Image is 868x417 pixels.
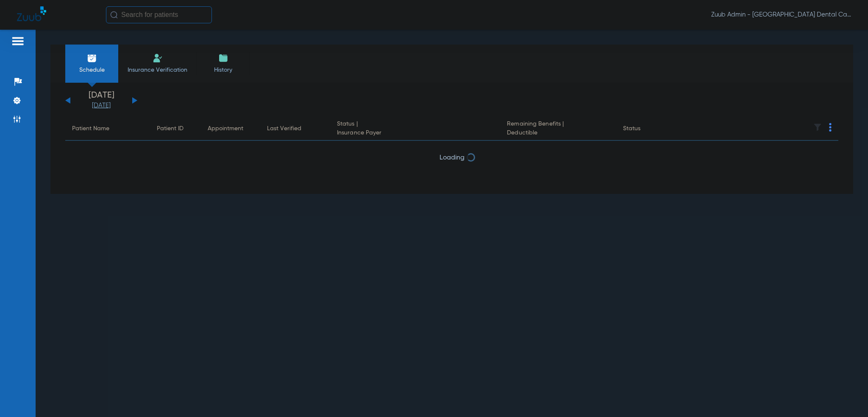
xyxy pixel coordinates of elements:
[72,124,143,133] div: Patient Name
[440,154,465,161] span: Loading
[72,66,112,74] span: Schedule
[507,129,609,137] span: Deductible
[17,6,46,21] img: Zuub Logo
[616,117,673,141] th: Status
[157,124,184,133] div: Patient ID
[208,124,253,133] div: Appointment
[87,53,97,63] img: Schedule
[76,91,127,110] li: [DATE]
[72,124,109,133] div: Patient Name
[208,124,243,133] div: Appointment
[829,123,832,132] img: group-dot-blue.svg
[76,101,127,110] a: [DATE]
[330,117,500,141] th: Status |
[813,123,822,132] img: filter.svg
[153,53,163,63] img: Manual Insurance Verification
[218,53,228,63] img: History
[110,11,118,19] img: Search Icon
[337,129,493,137] span: Insurance Payer
[711,11,851,19] span: Zuub Admin - [GEOGRAPHIC_DATA] Dental Care
[203,66,243,74] span: History
[11,36,25,46] img: hamburger-icon
[267,124,301,133] div: Last Verified
[500,117,616,141] th: Remaining Benefits |
[106,6,212,23] input: Search for patients
[125,66,190,74] span: Insurance Verification
[157,124,194,133] div: Patient ID
[267,124,323,133] div: Last Verified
